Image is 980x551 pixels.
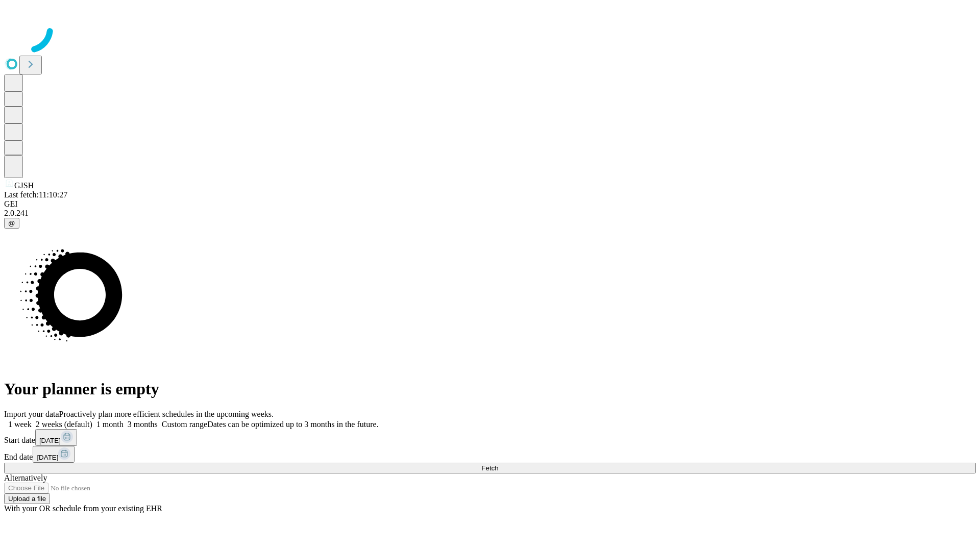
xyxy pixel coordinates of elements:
[4,446,976,463] div: End date
[4,473,47,482] span: Alternatively
[4,493,50,504] button: Upload a file
[8,420,32,429] span: 1 week
[4,209,976,218] div: 2.0.241
[207,420,378,429] span: Dates can be optimized up to 3 months in the future.
[4,410,59,418] span: Import your data
[59,410,274,418] span: Proactively plan more efficient schedules in the upcoming weeks.
[4,218,19,229] button: @
[4,199,976,209] div: GEI
[4,429,976,446] div: Start date
[8,219,15,227] span: @
[481,464,498,472] span: Fetch
[4,463,976,473] button: Fetch
[14,181,34,190] span: GJSH
[4,504,162,513] span: With your OR schedule from your existing EHR
[36,420,92,429] span: 2 weeks (default)
[96,420,124,429] span: 1 month
[128,420,158,429] span: 3 months
[35,429,77,446] button: [DATE]
[162,420,207,429] span: Custom range
[4,380,976,398] h1: Your planner is empty
[4,190,67,199] span: Last fetch: 11:10:27
[39,437,61,444] span: [DATE]
[37,454,58,461] span: [DATE]
[33,446,75,463] button: [DATE]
